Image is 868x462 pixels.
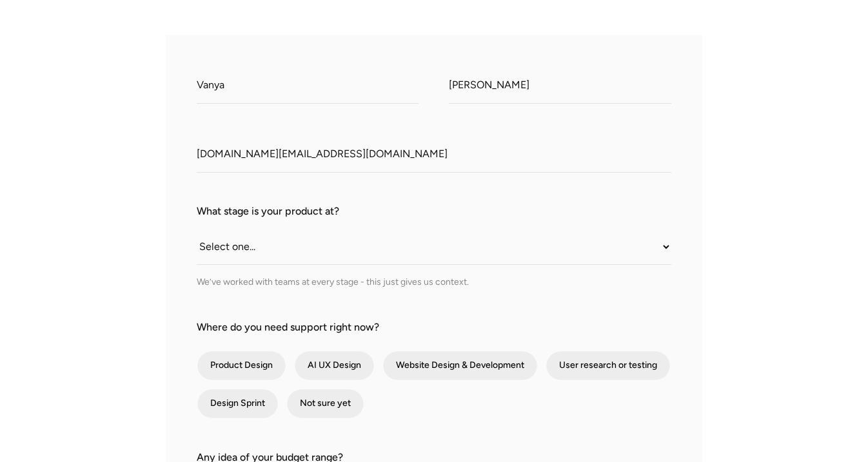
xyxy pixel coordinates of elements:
input: First Name [197,68,419,104]
label: Where do you need support right now? [197,320,671,335]
input: Work Email [197,137,671,173]
input: Last Name [449,68,671,104]
div: We’ve worked with teams at every stage - this just gives us context. [197,275,671,289]
label: What stage is your product at? [197,204,671,219]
